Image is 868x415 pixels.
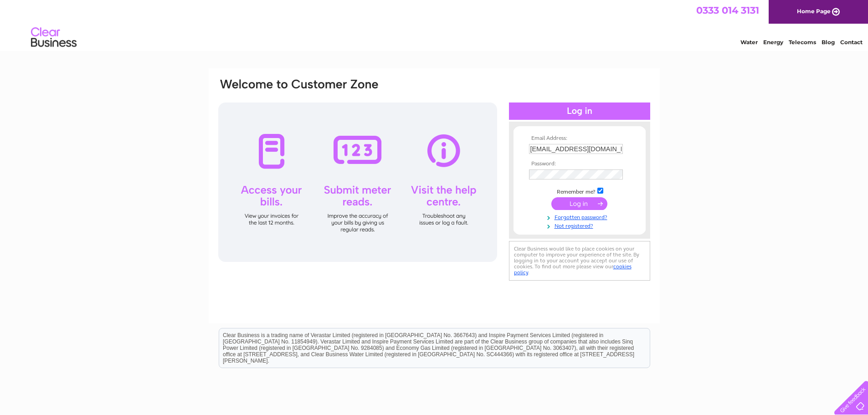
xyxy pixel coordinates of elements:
[529,212,632,221] a: Forgotten password?
[527,161,632,167] th: Password:
[840,39,863,46] a: Contact
[529,221,632,230] a: Not registered?
[219,5,650,44] div: Clear Business is a trading name of Verastar Limited (registered in [GEOGRAPHIC_DATA] No. 3667643...
[696,5,759,16] a: 0333 014 3131
[514,263,632,276] a: cookies policy
[527,135,632,142] th: Email Address:
[740,39,758,46] a: Water
[509,241,650,281] div: Clear Business would like to place cookies on your computer to improve your experience of the sit...
[551,197,607,210] input: Submit
[31,24,77,51] img: logo.png
[527,186,632,195] td: Remember me?
[789,39,816,46] a: Telecoms
[822,39,835,46] a: Blog
[763,39,783,46] a: Energy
